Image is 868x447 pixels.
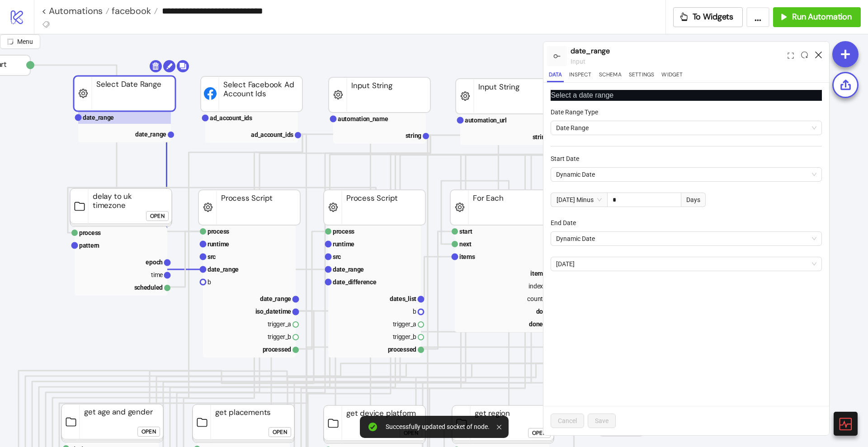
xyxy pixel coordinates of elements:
[208,266,239,273] text: date_range
[660,70,684,82] button: Widget
[588,414,616,428] button: Save
[530,270,543,277] text: item
[79,242,99,249] text: pattern
[459,240,472,248] text: next
[465,117,507,124] text: automation_url
[406,132,422,139] text: string
[109,6,158,15] a: facebook
[556,168,816,181] span: Dynamic Date
[255,308,292,315] text: iso_datetime
[333,253,341,260] text: src
[251,131,293,138] text: ad_account_ids
[547,70,564,82] button: Data
[210,114,252,122] text: ad_account_ids
[83,114,114,121] text: date_range
[269,427,291,437] button: Open
[528,428,551,438] button: Open
[79,229,101,236] text: process
[333,228,354,235] text: process
[413,308,416,315] text: b
[208,228,229,235] text: process
[597,70,623,82] button: Schema
[532,428,547,438] div: Open
[151,271,163,278] text: time
[551,414,584,428] button: Cancel
[109,5,151,17] span: facebook
[390,295,416,302] text: dates_list
[551,218,582,228] label: End Date
[386,423,490,431] div: Successfully updated socket of node.
[571,45,784,56] div: date_range
[673,7,743,27] button: To Widgets
[333,240,354,248] text: runtime
[556,232,816,245] span: Dynamic Date
[551,154,585,164] label: Start Date
[208,278,211,286] text: b
[142,427,156,437] div: Open
[17,38,33,45] span: Menu
[528,282,543,290] text: index
[686,196,700,203] span: Days
[557,193,602,207] span: Today Minus
[146,211,169,221] button: Open
[773,7,861,27] button: Run Automation
[260,295,291,302] text: date_range
[693,12,734,22] span: To Widgets
[459,228,472,235] text: start
[208,253,216,260] text: src
[137,427,160,437] button: Open
[208,240,229,248] text: runtime
[42,6,109,15] a: < Automations
[146,259,163,266] text: epoch
[273,427,287,438] div: Open
[333,278,377,286] text: date_difference
[556,257,816,271] span: Today
[135,131,166,138] text: date_range
[551,90,822,101] p: Select a date range
[746,7,769,27] button: ...
[333,266,364,273] text: date_range
[792,12,852,22] span: Run Automation
[7,38,14,45] span: radius-bottomright
[338,115,388,122] text: automation_name
[400,428,422,438] button: Open
[533,133,549,141] text: string
[627,70,656,82] button: Settings
[551,107,604,117] label: Date Range Type
[556,121,816,135] span: Date Range
[150,211,165,221] div: Open
[567,70,593,82] button: Inspect
[788,52,794,59] span: expand
[459,253,475,260] text: items
[571,56,784,66] div: input
[527,295,543,302] text: count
